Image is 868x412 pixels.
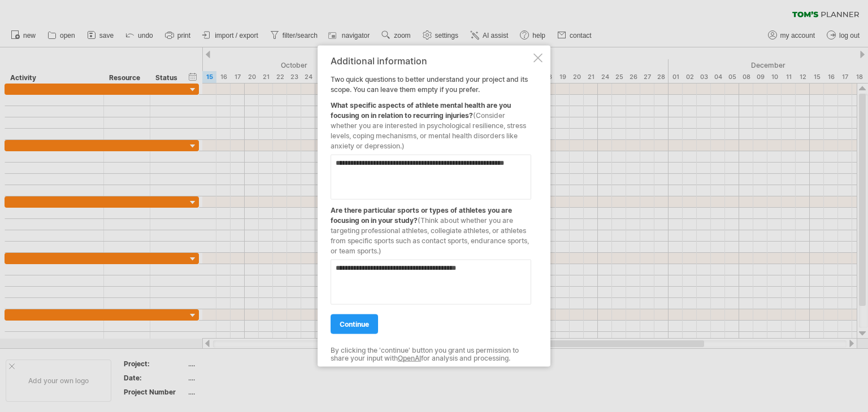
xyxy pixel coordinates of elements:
div: By clicking the 'continue' button you grant us permission to share your input with for analysis a... [331,347,531,363]
span: (Think about whether you are targeting professional athletes, collegiate athletes, or athletes fr... [331,216,529,255]
div: Are there particular sports or types of athletes you are focusing on in your study? [331,200,531,256]
div: Two quick questions to better understand your project and its scope. You can leave them empty if ... [331,56,531,357]
a: OpenAI [398,354,421,362]
div: What specific aspects of athlete mental health are you focusing on in relation to recurring injur... [331,95,531,151]
a: continue [331,314,378,334]
div: Additional information [331,56,531,66]
span: continue [340,320,369,328]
